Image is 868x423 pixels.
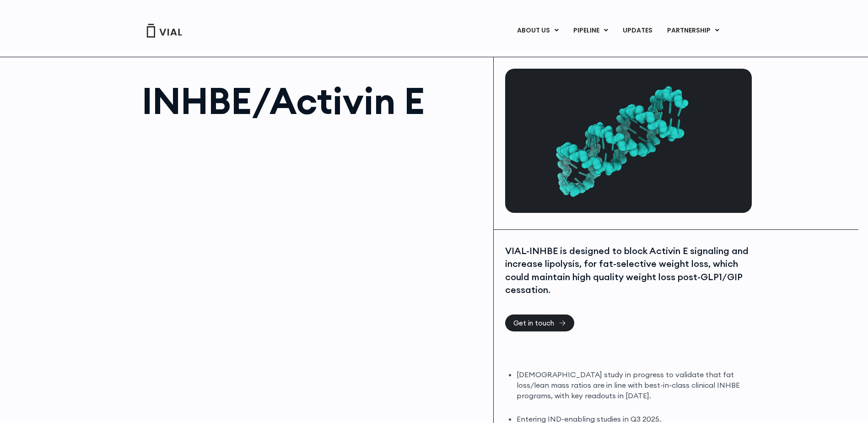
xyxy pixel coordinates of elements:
a: ABOUT USMenu Toggle [510,23,566,38]
a: PARTNERSHIPMenu Toggle [660,23,727,38]
h1: INHBE/Activin E [142,82,485,119]
li: [DEMOGRAPHIC_DATA] study in progress to validate that fat loss/lean mass ratios are in line with ... [517,369,749,401]
div: VIAL-INHBE is designed to block Activin E signaling and increase lipolysis, for fat-selective wei... [505,244,749,297]
a: Get in touch [505,315,574,331]
a: PIPELINEMenu Toggle [566,23,615,38]
span: Get in touch [513,320,554,326]
img: Vial Logo [146,24,183,38]
a: UPDATES [615,23,659,38]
